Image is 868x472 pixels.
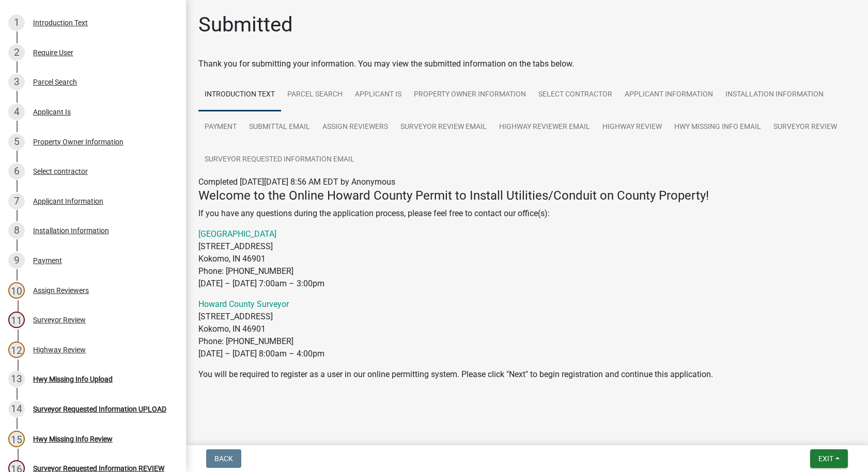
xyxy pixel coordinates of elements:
a: Surveyor REQUESTED Information Email [198,143,361,176]
div: Surveyor Review [33,316,86,323]
div: Assign Reviewers [33,287,89,294]
div: 10 [8,282,25,299]
span: Exit [818,454,833,463]
a: [GEOGRAPHIC_DATA] [198,229,276,239]
div: 3 [8,74,25,90]
div: Surveyor Requested Information REVIEW [33,465,164,472]
div: Applicant Is [33,108,71,116]
p: [STREET_ADDRESS] Kokomo, IN 46901 Phone: [PHONE_NUMBER] [DATE] – [DATE] 7:00am – 3:00pm [198,228,856,290]
div: Hwy Missing Info Upload [33,376,113,383]
div: Applicant Information [33,198,103,205]
p: [STREET_ADDRESS] Kokomo, IN 46901 Phone: [PHONE_NUMBER] [DATE] – [DATE] 8:00am – 4:00pm [198,298,856,360]
button: Back [206,449,241,468]
div: Property Owner Information [33,138,123,145]
a: Submittal Email [243,111,316,144]
div: 12 [8,341,25,358]
a: Howard County Surveyor [198,299,289,309]
p: If you have any questions during the application process, please feel free to contact our office(s): [198,207,856,220]
a: Assign Reviewers [316,111,394,144]
div: 15 [8,431,25,447]
div: 1 [8,14,25,31]
span: Back [214,454,233,463]
h1: Submitted [198,12,293,37]
a: Introduction Text [198,78,281,111]
div: Parcel Search [33,78,77,86]
div: 13 [8,371,25,387]
span: Completed [DATE][DATE] 8:56 AM EDT by Anonymous [198,177,395,187]
div: Installation Information [33,227,109,234]
div: 2 [8,44,25,61]
div: Introduction Text [33,19,88,26]
a: Highway Review [596,111,668,144]
a: Surveyor Review Email [394,111,493,144]
div: 6 [8,163,25,180]
a: Payment [198,111,243,144]
div: 7 [8,193,25,209]
a: Highway Reviewer Email [493,111,596,144]
a: Surveyor Review [767,111,843,144]
div: 9 [8,252,25,269]
a: Applicant Information [618,78,719,111]
a: Parcel Search [281,78,349,111]
button: Exit [810,449,848,468]
div: Hwy Missing Info Review [33,435,113,443]
div: 14 [8,401,25,417]
a: Installation Information [719,78,830,111]
h4: Welcome to the Online Howard County Permit to Install Utilities/Conduit on County Property! [198,188,856,203]
div: 4 [8,104,25,120]
div: Require User [33,49,73,56]
a: Hwy Missing Info Email [668,111,767,144]
p: You will be required to register as a user in our online permitting system. Please click "Next" t... [198,368,856,381]
div: Payment [33,257,62,264]
div: Surveyor Requested Information UPLOAD [33,405,166,413]
div: Thank you for submitting your information. You may view the submitted information on the tabs below. [198,58,856,70]
div: Select contractor [33,168,88,175]
div: 8 [8,222,25,239]
a: Select contractor [532,78,618,111]
div: 11 [8,312,25,328]
a: Applicant Is [349,78,408,111]
div: Highway Review [33,346,86,353]
a: Property Owner Information [408,78,532,111]
div: 5 [8,134,25,150]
